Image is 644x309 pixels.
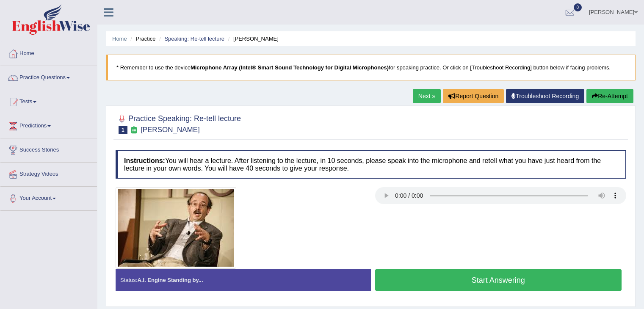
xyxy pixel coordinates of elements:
a: Next » [413,89,441,103]
blockquote: * Remember to use the device for speaking practice. Or click on [Troubleshoot Recording] button b... [106,55,636,80]
a: Home [112,36,127,42]
a: Success Stories [0,138,97,160]
a: Your Account [0,187,97,208]
strong: A.I. Engine Standing by... [137,277,203,283]
a: Predictions [0,114,97,135]
button: Start Answering [375,269,622,291]
span: 1 [119,126,127,134]
small: Exam occurring question [130,126,138,134]
a: Troubleshoot Recording [506,89,584,103]
span: 0 [574,3,582,11]
b: Instructions: [124,157,165,164]
a: Tests [0,90,97,111]
b: Microphone Array (Intel® Smart Sound Technology for Digital Microphones) [191,64,389,71]
h4: You will hear a lecture. After listening to the lecture, in 10 seconds, please speak into the mic... [116,150,626,179]
small: [PERSON_NAME] [141,126,200,134]
a: Strategy Videos [0,163,97,184]
button: Re-Attempt [586,89,633,103]
li: [PERSON_NAME] [226,35,279,43]
a: Practice Questions [0,66,97,87]
div: Status: [116,269,371,291]
li: Practice [128,35,155,43]
h2: Practice Speaking: Re-tell lecture [116,113,241,134]
a: Home [0,42,97,63]
a: Speaking: Re-tell lecture [164,36,224,42]
button: Report Question [443,89,504,103]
